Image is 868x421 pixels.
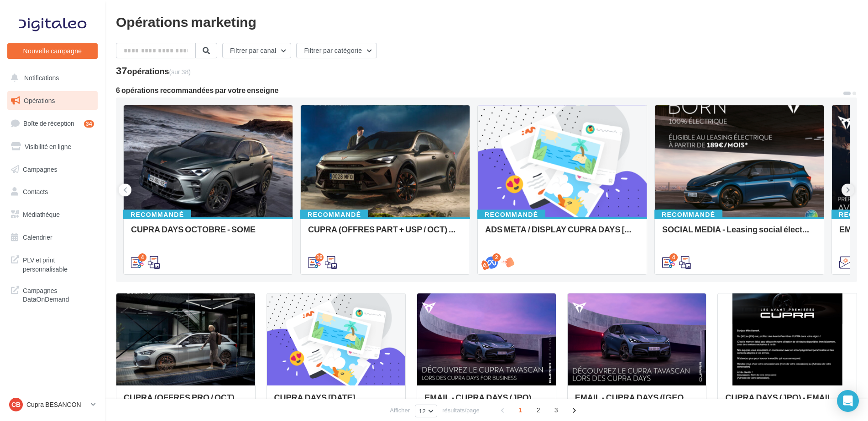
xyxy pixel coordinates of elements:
span: Visibilité en ligne [25,143,71,150]
span: Campagnes [23,165,58,173]
div: EMAIL - CUPRA DAYS (JPO) Fleet Générique [424,393,549,411]
div: EMAIL - CUPRA DAYS ([GEOGRAPHIC_DATA]) Private Générique [575,393,699,411]
span: (sur 38) [169,68,191,76]
button: Nouvelle campagne [7,43,98,59]
div: Recommandé [300,210,368,220]
span: Boîte de réception [23,119,74,127]
button: Notifications [5,68,96,87]
button: 12 [415,405,437,417]
a: Campagnes DataOnDemand [5,281,99,308]
a: CB Cupra BESANCON [7,396,98,413]
div: CUPRA DAYS (JPO) - EMAIL + SMS [725,393,849,411]
div: ADS META / DISPLAY CUPRA DAYS [DATE] [485,225,639,243]
span: Contacts [23,188,48,195]
div: Recommandé [477,210,545,220]
div: SOCIAL MEDIA - Leasing social électrique - CUPRA Born [662,225,816,243]
div: Recommandé [123,210,191,220]
div: CUPRA (OFFRES PART + USP / OCT) - SOCIAL MEDIA [308,225,462,243]
div: CUPRA DAYS [DATE] [274,393,398,411]
button: Filtrer par catégorie [296,43,377,58]
div: 2 [492,253,501,262]
div: Opérations marketing [116,15,857,28]
span: Opérations [24,97,55,104]
a: Campagnes [5,160,99,179]
button: Filtrer par canal [222,43,291,58]
a: Boîte de réception34 [5,113,99,133]
div: 16 [315,253,324,262]
div: 4 [138,253,146,262]
a: Contacts [5,182,99,201]
span: 12 [419,407,426,415]
span: Notifications [24,74,59,82]
span: 3 [549,403,564,417]
a: PLV et print personnalisable [5,250,99,277]
a: Calendrier [5,228,99,247]
span: Afficher [390,406,410,415]
span: résultats/page [442,406,480,415]
span: CB [11,400,21,409]
span: Calendrier [23,233,52,241]
div: Recommandé [654,210,722,220]
div: 6 opérations recommandées par votre enseigne [116,87,842,94]
div: opérations [127,67,190,75]
span: 2 [531,403,546,417]
span: Campagnes DataOnDemand [23,284,94,304]
div: 37 [116,66,191,76]
a: Opérations [5,91,99,110]
span: PLV et print personnalisable [23,254,94,273]
p: Cupra BESANCON [26,400,87,409]
div: CUPRA DAYS OCTOBRE - SOME [131,225,285,243]
div: 4 [669,253,678,262]
div: CUPRA (OFFRES PRO / OCT) - SOCIAL MEDIA [124,393,248,411]
span: Médiathèque [23,210,60,218]
a: Médiathèque [5,205,99,224]
span: 1 [513,403,528,417]
a: Visibilité en ligne [5,137,99,156]
div: 34 [84,120,94,128]
div: Open Intercom Messenger [837,390,859,412]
